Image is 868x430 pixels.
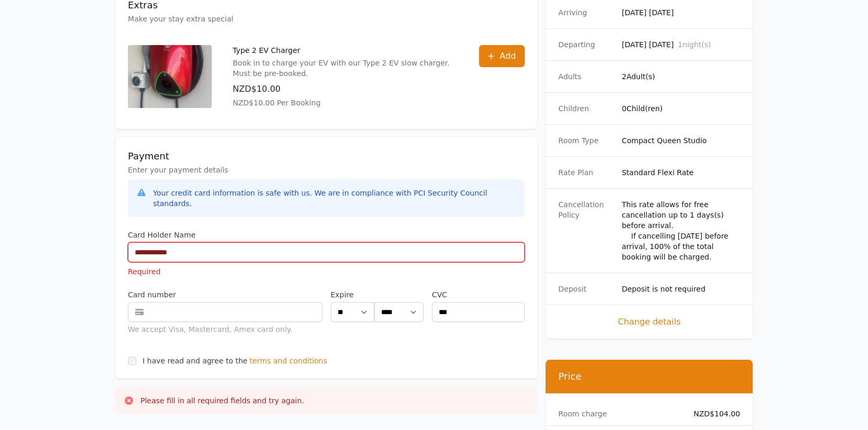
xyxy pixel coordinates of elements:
dt: Cancellation Policy [558,199,613,262]
dt: Rate Plan [558,167,613,178]
p: NZD$10.00 [233,83,458,95]
dt: Children [558,103,613,114]
p: Please fill in all required fields and try again. [140,395,304,406]
dd: Deposit is not required [622,284,740,294]
div: This rate allows for free cancellation up to 1 days(s) before arrival. If cancelling [DATE] befor... [622,199,740,262]
dt: Room Type [558,135,613,146]
p: Type 2 EV Charger [233,45,458,56]
p: NZD$10.00 Per Booking [233,98,458,108]
p: Book in to charge your EV with our Type 2 EV slow charger. Must be pre-booked. [233,58,458,79]
label: I have read and agree to the [143,357,247,365]
dd: Compact Queen Studio [622,135,740,146]
img: Type 2 EV Charger [128,45,212,108]
label: . [374,289,424,300]
dt: Deposit [558,284,613,294]
span: terms and conditions [249,356,327,366]
span: Add [500,50,516,62]
div: We accept Visa, Mastercard, Amex card only. [128,324,322,335]
div: Your credit card information is safe with us. We are in compliance with PCI Security Council stan... [153,188,516,209]
p: Enter your payment details [128,165,525,175]
dd: [DATE] [DATE] [622,39,740,50]
h3: Payment [128,150,525,163]
span: Change details [558,316,740,328]
button: Add [479,45,525,67]
dd: [DATE] [DATE] [622,7,740,18]
dd: 0 Child(ren) [622,103,740,114]
dt: Adults [558,71,613,82]
label: Card Holder Name [128,230,525,240]
span: 1 night(s) [678,40,711,49]
dt: Departing [558,39,613,50]
dd: 2 Adult(s) [622,71,740,82]
dt: Arriving [558,7,613,18]
label: Expire [331,289,374,300]
label: Card number [128,289,322,300]
dt: Room charge [558,408,677,419]
h3: Price [558,370,740,383]
dd: NZD$104.00 [685,408,740,419]
label: CVC [432,289,525,300]
p: Make your stay extra special [128,14,525,24]
dd: Standard Flexi Rate [622,167,740,178]
p: Required [128,266,525,277]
